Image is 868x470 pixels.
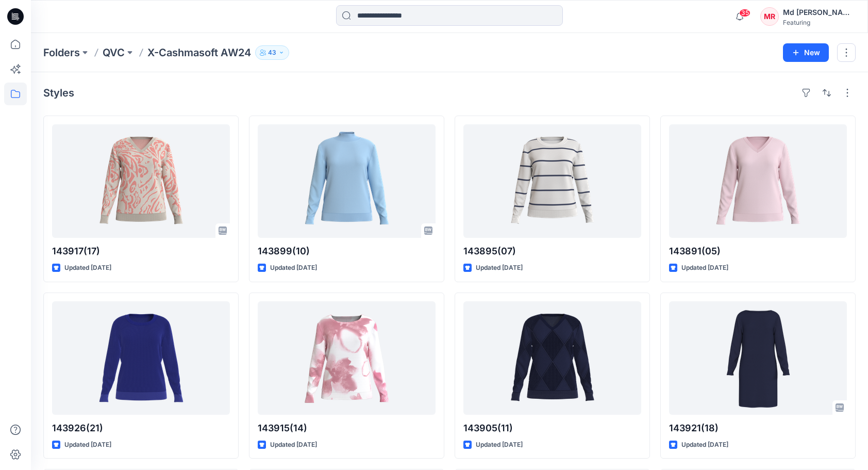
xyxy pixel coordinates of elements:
[270,440,317,450] p: Updated [DATE]
[669,421,847,435] p: 143921(18)
[669,301,847,415] a: 143921(18)
[783,43,829,62] button: New
[258,301,436,415] a: 143915(14)
[463,124,641,238] a: 143895(07)
[52,301,230,415] a: 143926(21)
[270,263,317,273] p: Updated [DATE]
[103,45,125,60] a: QVC
[669,244,847,258] p: 143891(05)
[258,244,436,258] p: 143899(10)
[681,263,728,273] p: Updated [DATE]
[43,87,74,99] h4: Styles
[52,244,230,258] p: 143917(17)
[476,263,523,273] p: Updated [DATE]
[760,7,779,26] div: MR
[783,6,855,19] div: Md [PERSON_NAME][DEMOGRAPHIC_DATA]
[739,9,750,17] span: 35
[476,440,523,450] p: Updated [DATE]
[43,45,80,60] a: Folders
[783,19,855,26] div: Featuring
[255,45,289,60] button: 43
[669,124,847,238] a: 143891(05)
[258,421,436,435] p: 143915(14)
[64,263,111,273] p: Updated [DATE]
[463,421,641,435] p: 143905(11)
[463,301,641,415] a: 143905(11)
[268,47,276,58] p: 43
[52,124,230,238] a: 143917(17)
[463,244,641,258] p: 143895(07)
[258,124,436,238] a: 143899(10)
[681,440,728,450] p: Updated [DATE]
[64,440,111,450] p: Updated [DATE]
[52,421,230,435] p: 143926(21)
[147,45,251,60] p: X-Cashmasoft AW24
